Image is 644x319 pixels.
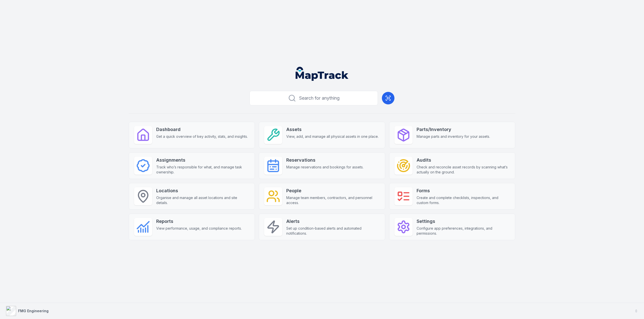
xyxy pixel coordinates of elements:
a: AssignmentsTrack who’s responsible for what, and manage task ownership. [129,152,255,179]
strong: FMG Engineering [18,309,49,313]
strong: Reports [156,218,242,225]
span: Set up condition-based alerts and automated notifications. [286,226,380,236]
span: Check and reconcile asset records by scanning what’s actually on the ground. [417,165,510,175]
a: ReportsView performance, usage, and compliance reports. [129,214,255,240]
strong: Audits [417,157,510,164]
span: View performance, usage, and compliance reports. [156,226,242,231]
strong: Assignments [156,157,250,164]
span: Manage team members, contractors, and personnel access. [286,195,380,205]
strong: Reservations [286,157,364,164]
a: AssetsView, add, and manage all physical assets in one place. [259,122,385,148]
a: ReservationsManage reservations and bookings for assets. [259,152,385,179]
span: Organise and manage all asset locations and site details. [156,195,250,205]
strong: Alerts [286,218,380,225]
strong: Forms [417,187,510,194]
span: Search for anything [299,95,340,102]
a: DashboardGet a quick overview of key activity, stats, and insights. [129,122,255,148]
button: Search for anything [250,91,378,105]
span: Manage reservations and bookings for assets. [286,165,364,170]
span: Configure app preferences, integrations, and permissions. [417,226,510,236]
a: LocationsOrganise and manage all asset locations and site details. [129,183,255,210]
strong: Dashboard [156,126,248,133]
a: PeopleManage team members, contractors, and personnel access. [259,183,385,210]
span: Manage parts and inventory for your assets. [417,134,490,139]
nav: Global [288,67,356,81]
a: AuditsCheck and reconcile asset records by scanning what’s actually on the ground. [389,152,515,179]
a: FormsCreate and complete checklists, inspections, and custom forms. [389,183,515,210]
strong: Settings [417,218,510,225]
span: Create and complete checklists, inspections, and custom forms. [417,195,510,205]
a: Parts/InventoryManage parts and inventory for your assets. [389,122,515,148]
strong: Locations [156,187,250,194]
span: Get a quick overview of key activity, stats, and insights. [156,134,248,139]
span: Track who’s responsible for what, and manage task ownership. [156,165,250,175]
a: AlertsSet up condition-based alerts and automated notifications. [259,214,385,240]
strong: People [286,187,380,194]
strong: Assets [286,126,379,133]
strong: Parts/Inventory [417,126,490,133]
a: SettingsConfigure app preferences, integrations, and permissions. [389,214,515,240]
span: View, add, and manage all physical assets in one place. [286,134,379,139]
